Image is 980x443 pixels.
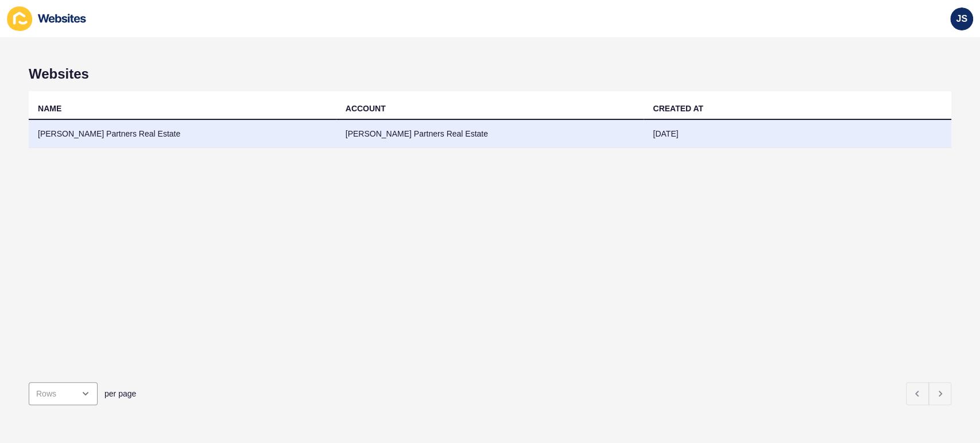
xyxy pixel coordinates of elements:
div: open menu [29,382,98,405]
td: [DATE] [644,120,951,148]
div: NAME [38,103,61,114]
div: ACCOUNT [346,103,386,114]
td: [PERSON_NAME] Partners Real Estate [29,120,336,148]
h1: Websites [29,66,951,82]
td: [PERSON_NAME] Partners Real Estate [336,120,644,148]
span: per page [104,388,136,399]
span: JS [956,13,967,25]
div: CREATED AT [653,103,703,114]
